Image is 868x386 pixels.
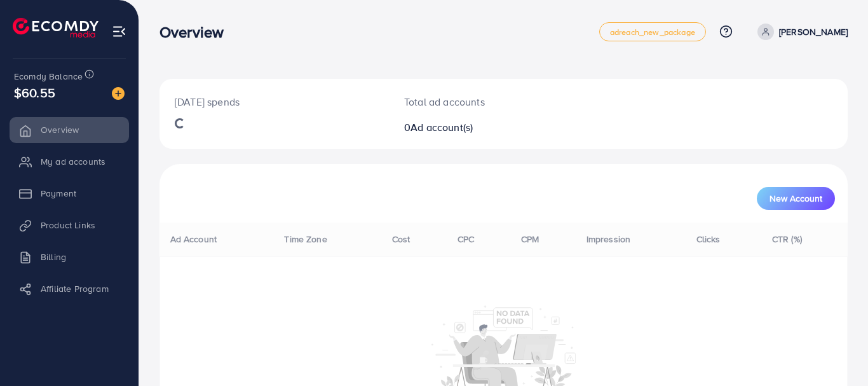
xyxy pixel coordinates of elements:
[410,120,473,134] span: Ad account(s)
[112,87,125,100] img: image
[752,24,848,40] a: [PERSON_NAME]
[610,28,695,36] span: adreach_new_package
[14,70,83,83] span: Ecomdy Balance
[779,24,848,39] p: [PERSON_NAME]
[599,22,706,41] a: adreach_new_package
[404,94,546,109] p: Total ad accounts
[175,94,374,109] p: [DATE] spends
[770,194,822,203] span: New Account
[14,83,55,102] span: $60.55
[757,187,835,210] button: New Account
[13,18,98,38] img: logo
[404,121,546,134] h2: 0
[159,23,234,41] h3: Overview
[112,24,126,39] img: menu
